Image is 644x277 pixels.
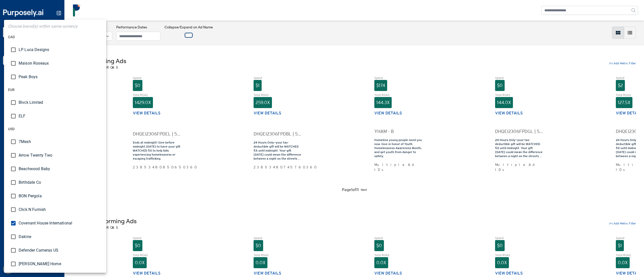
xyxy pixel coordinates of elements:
[4,123,106,135] li: USD
[4,31,106,43] li: CAD
[19,166,102,172] span: Beachwood Baby
[19,247,102,253] span: Defender Cameras US
[19,220,102,226] span: Covenant House International
[19,261,102,267] span: [PERSON_NAME] Home
[19,234,102,240] span: Dakine
[19,113,102,119] span: ELF
[19,139,102,145] span: 7Mesh
[19,74,102,80] span: Peak Boys
[19,47,102,53] span: LP Luca Designs
[19,207,102,213] span: Click N Furnish
[19,152,102,158] span: Arrow Twenty Two
[4,84,106,96] li: EUR
[19,179,102,186] span: Birthdate Co
[19,60,102,66] span: Maison Roseaux
[19,100,102,106] span: Blvck Limited
[19,193,102,199] span: BON Pergola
